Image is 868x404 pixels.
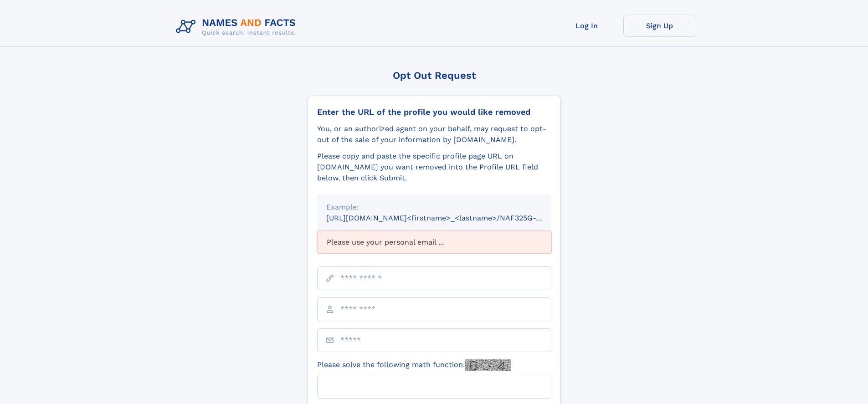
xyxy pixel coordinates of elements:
div: Please use your personal email ... [317,231,551,254]
label: Please solve the following math function: [317,359,511,371]
a: Log In [550,15,623,37]
small: [URL][DOMAIN_NAME]<firstname>_<lastname>/NAF325G-xxxxxxxx [326,214,569,222]
img: Logo Names and Facts [172,15,303,39]
a: Sign Up [623,15,696,37]
div: You, or an authorized agent on your behalf, may request to opt-out of the sale of your informatio... [317,123,551,145]
div: Enter the URL of the profile you would like removed [317,107,551,117]
div: Please copy and paste the specific profile page URL on [DOMAIN_NAME] you want removed into the Pr... [317,151,551,184]
div: Opt Out Request [308,70,561,81]
div: Example: [326,202,542,213]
